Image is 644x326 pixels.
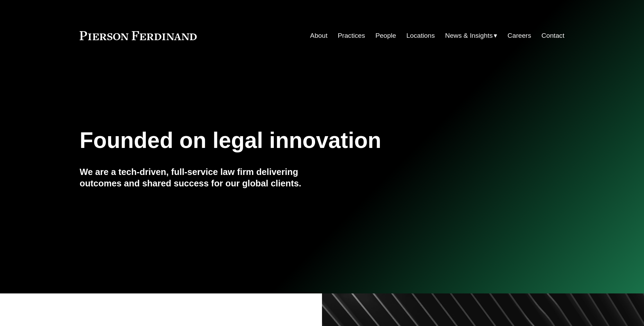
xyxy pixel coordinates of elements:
a: folder dropdown [445,29,498,42]
span: News & Insights [445,30,493,42]
h1: Founded on legal innovation [80,128,484,153]
a: Careers [508,29,531,42]
a: About [310,29,328,42]
h4: We are a tech-driven, full-service law firm delivering outcomes and shared success for our global... [80,166,322,189]
a: Practices [338,29,365,42]
a: Locations [406,29,435,42]
a: People [375,29,396,42]
a: Contact [542,29,564,42]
